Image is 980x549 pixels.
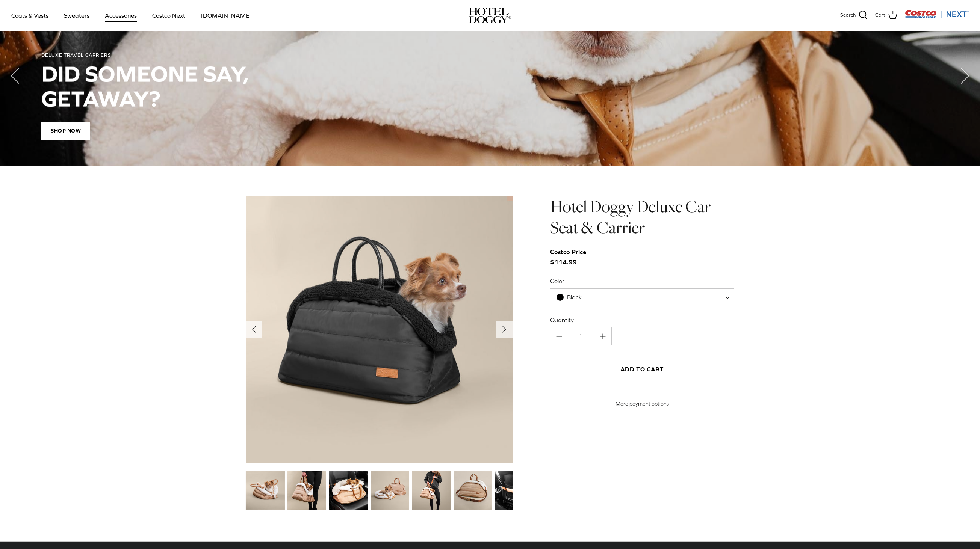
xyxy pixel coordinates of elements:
span: $114.99 [550,247,594,267]
a: Cart [875,11,897,20]
h1: Hotel Doggy Deluxe Car Seat & Carrier [550,196,734,238]
span: Cart [875,11,885,19]
a: Sweaters [57,3,96,28]
button: Next [950,61,980,91]
label: Color [550,277,734,285]
span: Black [567,294,582,300]
a: Costco Next [145,3,192,28]
a: More payment options [550,401,734,407]
div: Costco Price [550,247,586,257]
a: Accessories [98,3,144,28]
a: Coats & Vests [5,3,55,28]
label: Quantity [550,316,734,324]
img: small dog in a tan dog carrier on a black seat in the car [329,471,367,510]
button: Add to Cart [550,360,734,378]
h2: DID SOMEONE SAY, GETAWAY? [41,62,939,111]
a: [DOMAIN_NAME] [194,3,259,28]
img: hoteldoggycom [469,8,511,23]
a: Search [840,11,868,20]
button: Previous [246,321,262,338]
span: Black [550,288,734,306]
img: Costco Next [905,9,969,19]
span: Search [840,11,856,19]
div: DELUXE TRAVEL CARRIERS [41,52,939,59]
span: Black [550,293,597,301]
input: Quantity [572,327,590,345]
button: Next [496,321,513,338]
a: Visit Costco Next [905,14,969,20]
span: Shop Now [41,122,90,140]
a: hoteldoggy.com hoteldoggycom [469,8,511,23]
